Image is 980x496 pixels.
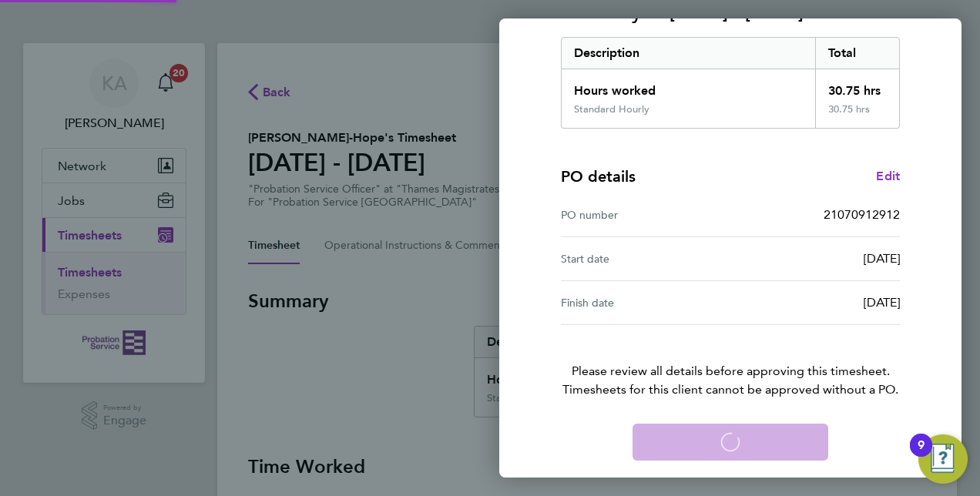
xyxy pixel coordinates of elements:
button: Open Resource Center, 9 new notifications [918,434,968,484]
div: [DATE] [730,250,900,268]
div: 30.75 hrs [815,69,900,103]
div: Total [815,38,900,69]
a: Edit [876,167,900,186]
div: 9 [918,445,925,465]
h4: PO details [561,166,636,187]
div: [DATE] [730,293,900,312]
span: Timesheets for this client cannot be approved without a PO. [542,380,918,399]
div: PO number [561,206,730,224]
div: Description [562,38,815,69]
div: Start date [561,250,730,268]
div: 30.75 hrs [815,103,900,128]
div: Summary of 25 - 31 Aug 2025 [561,37,900,129]
span: Edit [876,169,900,183]
div: Hours worked [562,69,815,103]
p: Please review all details before approving this timesheet. [542,325,918,399]
div: Standard Hourly [574,103,649,116]
div: Finish date [561,293,730,312]
span: 21070912912 [824,207,900,222]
